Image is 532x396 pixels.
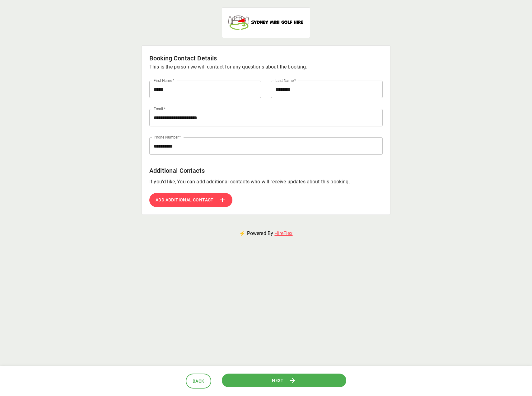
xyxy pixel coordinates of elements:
span: Next [272,376,284,384]
button: Add Additional Contact [149,193,232,207]
button: Back [186,374,211,389]
a: HireFlex [274,230,292,236]
span: Add Additional Contact [156,196,214,204]
p: ⚡ Powered By [232,222,300,245]
h2: Additional Contacts [149,166,383,176]
label: First Name [154,78,175,83]
p: If you'd like, You can add additional contacts who will receive updates about this booking. [149,178,383,186]
label: Phone Number [154,134,181,140]
h2: Booking Contact Details [149,53,383,63]
span: Back [193,377,204,385]
button: Next [222,373,347,387]
p: This is the person we will contact for any questions about the booking. [149,63,383,71]
label: Email [154,106,166,111]
img: undefined logo [227,13,305,31]
label: Last Name [275,78,296,83]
